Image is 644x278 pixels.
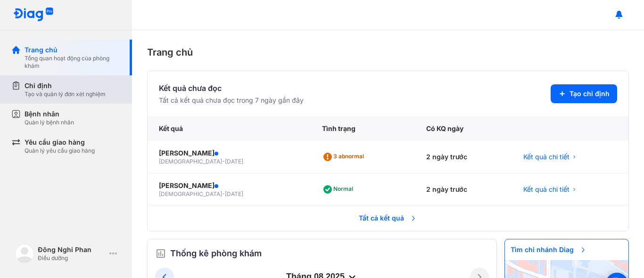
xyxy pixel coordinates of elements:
[170,247,262,260] span: Thống kê phòng khám
[505,239,593,260] span: Tìm chi nhánh Diag
[25,147,95,155] div: Quản lý yêu cầu giao hàng
[25,119,74,126] div: Quản lý bệnh nhân
[222,190,225,197] span: -
[38,245,106,254] div: Đông Nghi Phan
[523,185,570,194] span: Kết quả chi tiết
[322,149,368,164] div: 3 abnormal
[159,181,299,190] div: [PERSON_NAME]
[25,81,106,90] div: Chỉ định
[415,116,512,141] div: Có KQ ngày
[159,190,222,197] span: [DEMOGRAPHIC_DATA]
[38,254,106,262] div: Điều dưỡng
[353,208,423,229] span: Tất cả kết quả
[155,248,166,259] img: order.5a6da16c.svg
[25,90,106,98] div: Tạo và quản lý đơn xét nghiệm
[225,158,243,165] span: [DATE]
[148,116,311,141] div: Kết quả
[415,173,512,206] div: 2 ngày trước
[25,45,121,55] div: Trang chủ
[25,55,121,70] div: Tổng quan hoạt động của phòng khám
[159,96,304,105] div: Tất cả kết quả chưa đọc trong 7 ngày gần đây
[15,244,34,263] img: logo
[225,190,243,197] span: [DATE]
[311,116,415,141] div: Tình trạng
[523,152,570,162] span: Kết quả chi tiết
[159,82,304,94] div: Kết quả chưa đọc
[159,158,222,165] span: [DEMOGRAPHIC_DATA]
[415,141,512,173] div: 2 ngày trước
[570,89,610,98] span: Tạo chỉ định
[13,8,54,22] img: logo
[222,158,225,165] span: -
[25,109,74,119] div: Bệnh nhân
[159,148,299,158] div: [PERSON_NAME]
[147,45,629,59] div: Trang chủ
[551,84,617,103] button: Tạo chỉ định
[322,182,357,197] div: Normal
[25,138,95,147] div: Yêu cầu giao hàng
